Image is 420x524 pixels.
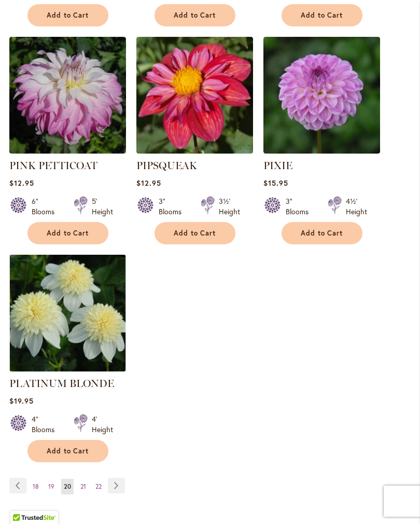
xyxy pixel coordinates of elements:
a: 18 [30,479,41,494]
button: Add to Cart [27,440,108,462]
a: Pink Petticoat [9,146,126,156]
button: Add to Cart [282,222,362,244]
span: $19.95 [9,396,34,406]
span: Add to Cart [174,229,216,238]
img: PIPSQUEAK [136,37,253,154]
span: 18 [33,482,39,490]
span: 20 [64,482,71,490]
div: 4' Height [92,414,113,435]
span: Add to Cart [301,229,343,238]
div: 3" Blooms [159,196,188,217]
div: 4" Blooms [32,414,61,435]
div: 4½' Height [346,196,367,217]
span: 22 [95,482,102,490]
div: 6" Blooms [32,196,61,217]
span: 21 [80,482,86,490]
a: PINK PETTICOAT [9,159,97,172]
span: Add to Cart [47,229,89,238]
span: $12.95 [136,178,161,188]
img: PIXIE [263,37,380,154]
a: 19 [46,479,57,494]
button: Add to Cart [155,4,235,26]
a: PLATINUM BLONDE [9,377,114,390]
a: 21 [78,479,89,494]
button: Add to Cart [27,222,108,244]
span: 19 [48,482,54,490]
img: Pink Petticoat [9,37,126,154]
img: PLATINUM BLONDE [9,255,126,371]
a: PIPSQUEAK [136,146,253,156]
span: Add to Cart [301,11,343,20]
a: 22 [93,479,104,494]
a: PIXIE [263,159,292,172]
iframe: Launch Accessibility Center [8,487,37,516]
a: PIPSQUEAK [136,159,197,172]
a: PLATINUM BLONDE [9,364,126,374]
button: Add to Cart [155,222,235,244]
span: $15.95 [263,178,288,188]
button: Add to Cart [282,4,362,26]
a: PIXIE [263,146,380,156]
div: 3" Blooms [286,196,315,217]
span: Add to Cart [174,11,216,20]
div: 5' Height [92,196,113,217]
span: Add to Cart [47,11,89,20]
button: Add to Cart [27,4,108,26]
span: $12.95 [9,178,34,188]
span: Add to Cart [47,447,89,456]
div: 3½' Height [219,196,240,217]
